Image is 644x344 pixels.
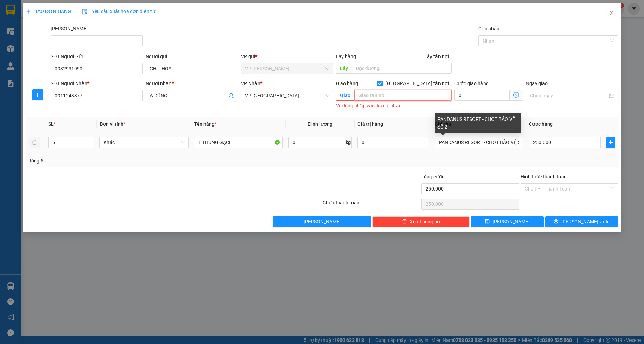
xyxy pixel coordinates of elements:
span: Cước hàng [529,121,553,127]
span: Giao [336,90,354,101]
div: SĐT Người Nhận [51,80,143,87]
input: Dọc đường [352,63,452,74]
span: dollar-circle [513,92,519,98]
input: Ghi Chú [435,137,524,148]
span: [PERSON_NAME] và In [561,218,610,226]
span: Lấy hàng [336,54,356,59]
span: up [88,138,92,142]
span: Lấy [336,63,352,74]
button: plus [32,89,43,100]
span: Tổng cước [421,174,444,179]
span: Tên hàng [194,121,217,127]
div: PANDANUS RESORT - CHỐT BẢO VỆ SỐ 2 [435,113,521,133]
input: Ngày giao [530,92,608,99]
span: VP Nhận [241,81,260,86]
input: Mã ĐH [51,35,143,46]
span: Đơn vị tính [99,121,125,127]
span: Định lượng [308,121,332,127]
span: [PERSON_NAME] [304,218,341,226]
span: Khác [104,137,184,148]
input: 0 [357,137,429,148]
span: Yêu cầu xuất hóa đơn điện tử [82,9,155,14]
span: Xóa Thông tin [410,218,440,226]
img: icon [82,9,88,15]
div: Người gửi [146,53,238,60]
span: plus [26,9,31,14]
span: TẠO ĐƠN HÀNG [26,9,71,14]
span: Giá trị hàng [357,121,383,127]
span: printer [554,219,558,224]
input: VD: Bàn, Ghế [194,137,283,148]
span: Lấy tận nơi [421,53,452,60]
div: VP gửi [241,53,333,60]
label: Ngày giao [526,81,548,86]
span: plus [33,92,43,98]
button: save[PERSON_NAME] [471,216,544,227]
span: Giao hàng [336,81,358,86]
span: Increase Value [86,137,94,142]
button: printer[PERSON_NAME] và In [545,216,618,227]
div: Tổng: 5 [29,157,249,165]
th: Ghi chú [432,117,526,131]
div: Chưa thanh toán [322,199,421,211]
label: Hình thức thanh toán [521,174,567,179]
input: Giao tận nơi [354,90,452,101]
div: Người nhận [146,80,238,87]
span: save [485,219,490,224]
button: plus [606,137,615,148]
label: Mã ĐH [51,26,88,32]
span: [GEOGRAPHIC_DATA] tận nơi [383,80,452,87]
label: Gán nhãn [478,26,499,32]
input: Cước giao hàng [454,90,510,101]
div: Vui lòng nhập vào địa chỉ nhận [336,102,452,110]
span: delete [402,219,407,224]
span: VP Phạm Ngũ Lão [245,63,329,74]
span: [PERSON_NAME] [493,218,530,226]
span: SL [48,121,54,127]
button: deleteXóa Thông tin [372,216,470,227]
button: [PERSON_NAME] [273,216,371,227]
span: plus [607,140,615,145]
span: kg [345,137,352,148]
span: down [88,143,92,147]
span: Decrease Value [86,142,94,148]
span: close [609,10,615,16]
div: SĐT Người Gửi [51,53,143,60]
label: Cước giao hàng [454,81,489,86]
button: delete [29,137,40,148]
span: user-add [228,93,234,98]
button: Close [602,3,621,23]
span: VP chợ Mũi Né [245,90,329,101]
